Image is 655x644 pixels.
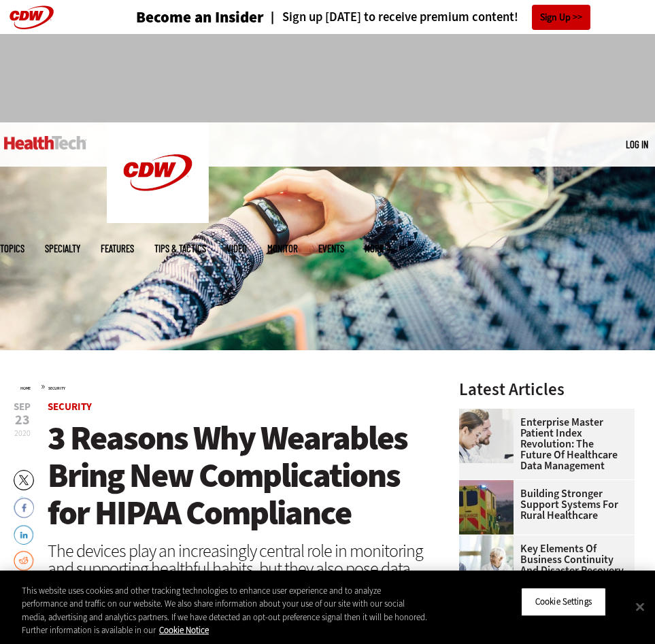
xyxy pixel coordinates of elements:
[154,243,206,254] a: Tips & Tactics
[459,535,514,590] img: incident response team discusses around a table
[48,416,407,535] span: 3 Reasons Why Wearables Bring New Complications for HIPAA Compliance
[14,428,31,439] span: 2020
[625,592,655,622] button: Close
[521,588,606,616] button: Cookie Settings
[14,402,31,412] span: Sep
[226,243,247,254] a: Video
[459,535,520,546] a: incident response team discusses around a table
[22,584,428,637] div: This website uses cookies and other tracking technologies to enhance user experience and to analy...
[48,386,65,391] a: Security
[459,417,626,471] a: Enterprise Master Patient Index Revolution: The Future of Healthcare Data Management
[264,11,518,24] a: Sign up [DATE] to receive premium content!
[48,400,92,413] a: Security
[267,243,298,254] a: MonITor
[459,543,626,587] a: Key Elements of Business Continuity and Disaster Recovery for Healthcare
[459,480,520,491] a: ambulance driving down country road at sunset
[4,136,86,150] img: Home
[626,138,648,150] a: Log in
[20,381,426,392] div: »
[459,381,635,398] h3: Latest Articles
[532,5,590,30] a: Sign Up
[136,10,264,25] a: Become an Insider
[318,243,344,254] a: Events
[20,386,31,391] a: Home
[459,488,626,521] a: Building Stronger Support Systems for Rural Healthcare
[459,480,514,535] img: ambulance driving down country road at sunset
[14,413,31,427] span: 23
[48,542,426,595] div: The devices play an increasingly central role in monitoring and supporting healthful habits, but ...
[459,409,520,420] a: medical researchers look at data on desktop monitor
[107,212,209,226] a: CDW
[45,243,80,254] span: Specialty
[459,409,514,463] img: medical researchers look at data on desktop monitor
[365,243,392,254] span: More
[107,122,209,223] img: Home
[626,137,648,152] div: User menu
[159,624,209,636] a: More information about your privacy
[101,243,134,254] a: Features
